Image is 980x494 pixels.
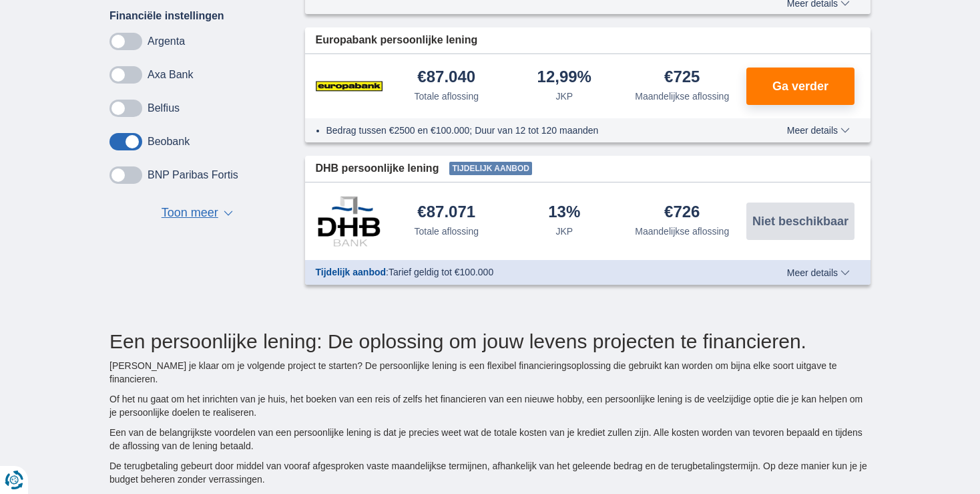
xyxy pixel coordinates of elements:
span: Tijdelijk aanbod [449,162,532,175]
span: Toon meer [162,205,218,222]
li: Bedrag tussen €2500 en €100.000; Duur van 12 tot 120 maanden [326,124,738,137]
span: Meer details [787,268,850,277]
div: 13% [548,204,580,222]
img: product.pl.alt Europabank [316,70,383,103]
div: Totale aflossing [414,225,479,238]
div: €87.040 [417,69,475,87]
span: Europabank persoonlijke lening [316,33,478,48]
div: Totale aflossing [414,90,479,103]
label: Beobank [148,136,190,148]
h2: Een persoonlijke lening: De oplossing om jouw levens projecten te financieren. [109,330,871,352]
button: Meer details [777,125,860,136]
p: Een van de belangrijkste voordelen van een persoonlijke lening is dat je precies weet wat de tota... [109,426,871,453]
div: JKP [555,90,573,103]
button: Niet beschikbaar [746,203,854,240]
span: DHB persoonlijke lening [316,161,439,176]
div: €87.071 [417,204,475,222]
button: Meer details [777,267,860,278]
div: Maandelijkse aflossing [635,90,729,103]
img: product.pl.alt DHB Bank [316,196,383,247]
div: : [305,265,749,279]
span: Ga verder [772,80,828,92]
div: €726 [664,204,700,222]
button: Ga verder [746,68,854,105]
label: Axa Bank [148,69,193,81]
p: [PERSON_NAME] je klaar om je volgende project te starten? De persoonlijke lening is een flexibel ... [109,359,871,386]
p: Of het nu gaat om het inrichten van je huis, het boeken van een reis of zelfs het financieren van... [109,392,871,419]
span: Niet beschikbaar [752,215,848,227]
div: JKP [555,225,573,238]
div: 12,99% [537,69,591,87]
p: De terugbetaling gebeurt door middel van vooraf afgesproken vaste maandelijkse termijnen, afhanke... [109,459,871,486]
span: Tijdelijk aanbod [316,267,387,277]
label: Belfius [148,102,180,114]
div: Maandelijkse aflossing [635,225,729,238]
span: ▼ [224,211,233,216]
span: Tarief geldig tot €100.000 [389,267,493,277]
label: BNP Paribas Fortis [148,169,238,181]
label: Argenta [148,35,185,47]
button: Toon meer ▼ [158,204,237,223]
div: €725 [664,69,700,87]
span: Meer details [787,126,850,135]
label: Financiële instellingen [109,10,224,22]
